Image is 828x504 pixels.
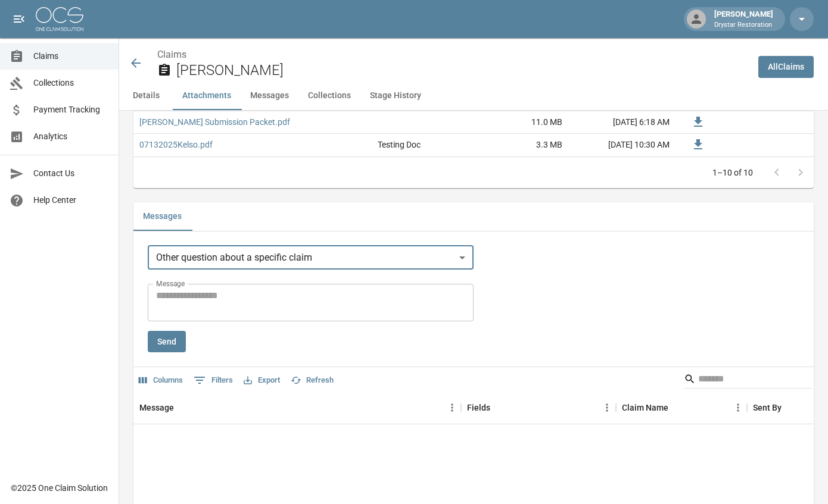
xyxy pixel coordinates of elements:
button: Sort [782,399,798,416]
button: Sort [668,399,685,416]
button: Menu [443,399,461,417]
div: [PERSON_NAME] [709,8,778,30]
div: Fields [467,391,490,424]
span: Analytics [33,130,109,143]
div: Other question about a specific claim [148,246,474,270]
label: Message [156,278,185,289]
div: Testing Doc [378,139,421,151]
a: 07132025Kelso.pdf [139,139,213,151]
div: Claim Name [616,391,747,424]
a: Claims [157,49,186,60]
div: 3.3 MB [479,134,568,156]
button: Send [148,331,186,353]
a: [PERSON_NAME] Submission Packet.pdf [139,116,290,128]
button: Details [119,82,173,110]
span: Payment Tracking [33,104,109,116]
button: Export [241,371,283,390]
div: Claim Name [622,391,668,424]
button: Menu [598,399,616,417]
div: Fields [461,391,616,424]
div: anchor tabs [119,82,828,110]
button: Stage History [360,82,431,110]
div: Message [133,391,461,424]
h2: [PERSON_NAME] [176,62,749,79]
div: Sent By [753,391,782,424]
div: 11.0 MB [479,111,568,134]
div: [DATE] 6:18 AM [568,111,676,134]
button: Refresh [288,371,337,390]
div: Search [684,370,811,391]
div: related-list tabs [133,202,814,231]
button: Select columns [136,371,186,390]
button: Show filters [191,371,236,390]
p: 1–10 of 10 [712,167,753,179]
div: [DATE] 10:30 AM [568,134,676,156]
button: open drawer [7,7,31,31]
button: Menu [729,399,747,417]
span: Claims [33,50,109,62]
button: Collections [298,82,360,110]
span: Help Center [33,194,109,206]
div: © 2025 One Claim Solution [11,482,108,494]
span: Contact Us [33,167,109,180]
a: AllClaims [758,56,814,78]
span: Collections [33,77,109,89]
img: ocs-logo-white-transparent.png [36,7,83,31]
div: Message [139,391,174,424]
button: Sort [490,399,507,416]
nav: breadcrumb [157,48,749,62]
p: Drystar Restoration [714,20,773,30]
button: Attachments [173,82,241,110]
button: Messages [241,82,298,110]
button: Sort [174,399,191,416]
button: Messages [133,202,191,231]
